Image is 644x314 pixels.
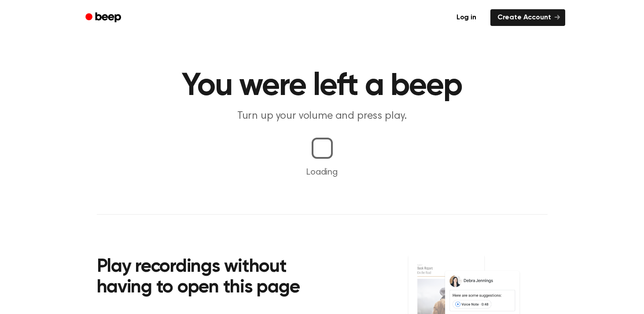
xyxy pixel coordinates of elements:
[79,9,129,26] a: Beep
[11,166,633,179] p: Loading
[448,7,485,28] a: Log in
[490,9,565,26] a: Create Account
[153,109,491,124] p: Turn up your volume and press play.
[97,70,548,102] h1: You were left a beep
[97,257,334,299] h2: Play recordings without having to open this page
